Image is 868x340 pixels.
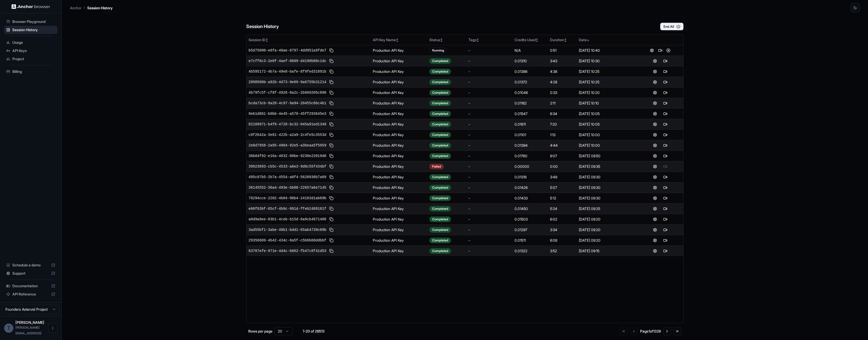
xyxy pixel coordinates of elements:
div: 0.01386 [515,69,546,74]
div: - [468,122,510,127]
div: [DATE] 10:25 [579,80,635,85]
div: Completed [429,238,451,243]
img: Anchor Logo [12,4,50,9]
td: Production API Key [371,224,428,235]
div: Date [579,37,635,42]
td: Production API Key [371,140,428,151]
td: Production API Key [371,119,428,129]
div: Usage [4,38,57,47]
div: [DATE] 10:00 [579,132,635,137]
div: Running [429,48,447,53]
div: [DATE] 09:25 [579,206,635,211]
div: Project [4,55,57,63]
p: Anchor [70,5,82,11]
div: [DATE] 09:30 [579,185,635,190]
div: 0.01318 [515,175,546,180]
td: Production API Key [371,108,428,119]
td: Production API Key [371,235,428,246]
span: Project [12,56,55,62]
td: Production API Key [371,246,428,256]
div: - [468,206,510,211]
div: [DATE] 09:20 [579,227,635,232]
div: 0.01450 [515,206,546,211]
div: - [468,132,510,137]
td: Production API Key [371,66,428,77]
span: e7cff8c3-2e0f-4aef-8609-d4190b88c1dc [249,58,326,64]
div: API Key Name [373,37,426,42]
h6: Session History [246,23,279,30]
span: tom@asteroid.ai [15,326,41,335]
div: 0.01394 [515,143,546,148]
div: 4:38 [550,69,575,74]
td: Production API Key [371,45,428,56]
div: 3:49 [550,175,575,180]
div: 0.01547 [515,111,546,116]
div: - [468,48,510,53]
div: Support [4,269,57,277]
div: [DATE] 10:05 [579,122,635,127]
div: Failed [429,164,444,169]
span: Billing [12,69,55,74]
div: 0.01372 [515,80,546,85]
div: Completed [429,69,451,74]
div: Completed [429,153,451,159]
span: 495c07b5-2b7a-4554-a0f4-5620936b7a69 [249,175,326,180]
span: Schedule a demo [12,263,49,268]
div: Status [429,37,464,42]
span: ↕ [536,38,538,42]
td: Production API Key [371,56,428,66]
td: Production API Key [371,182,428,193]
div: Completed [429,90,451,95]
span: 63707efe-971e-4d4c-b062-fb47c8f41d53 [249,248,326,254]
div: 3:43 [550,58,575,64]
span: Tom Diacono [15,320,44,325]
div: - [468,153,510,159]
div: 9:07 [550,153,575,159]
span: e60f83bf-65cf-4b9c-991d-ffeb2489101f [249,206,326,211]
div: Session ID [249,37,369,42]
div: 0.01433 [515,196,546,201]
div: [DATE] 09:50 [579,153,635,159]
span: c8f2642a-3e81-422b-a2a9-2c4fe5c3553d [249,132,326,137]
span: 3ad55bf1-3abe-48b1-bdd1-65ab4739c09b [249,227,326,232]
td: Production API Key [371,151,428,161]
div: [DATE] 09:20 [579,238,635,243]
div: - [468,196,510,201]
div: [DATE] 09:30 [579,196,635,201]
div: [DATE] 10:10 [579,101,635,106]
div: - [468,80,510,85]
div: 0:00 [550,164,575,169]
div: - [468,227,510,232]
div: Completed [429,58,451,64]
span: 29356689-4b42-434c-8a5f-c5b6b08ddbbf [249,238,326,243]
div: Completed [429,79,451,85]
div: - [468,111,510,116]
div: [DATE] 09:30 [579,175,635,180]
div: - [468,90,510,95]
div: - [468,175,510,180]
div: API Keys [4,47,57,55]
button: Open menu [48,324,57,333]
td: Production API Key [371,203,428,214]
span: ↕ [564,38,567,42]
td: Production API Key [371,172,428,182]
div: - [468,58,510,64]
span: API Keys [12,48,55,53]
span: Usage [12,40,55,45]
div: - [468,143,510,148]
div: 0.01310 [515,58,546,64]
span: ↕ [440,38,443,42]
div: [DATE] 09:35 [579,164,635,169]
div: Completed [429,143,451,148]
span: bcda73cb-9a20-4c97-9a94-20455c6bc4b1 [249,101,326,106]
div: 0.00000 [515,164,546,169]
p: Session History [87,5,113,11]
td: Production API Key [371,98,428,108]
span: 82189971-b4f8-4728-bc32-045a91ed1348 [249,122,326,127]
div: Schedule a demo [4,261,57,269]
span: Support [12,271,49,276]
span: 2898586b-a92b-4d73-9e69-9a6755b31214 [249,80,326,85]
div: [DATE] 09:15 [579,248,635,254]
div: 0.01760 [515,153,546,159]
div: Completed [429,195,451,201]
